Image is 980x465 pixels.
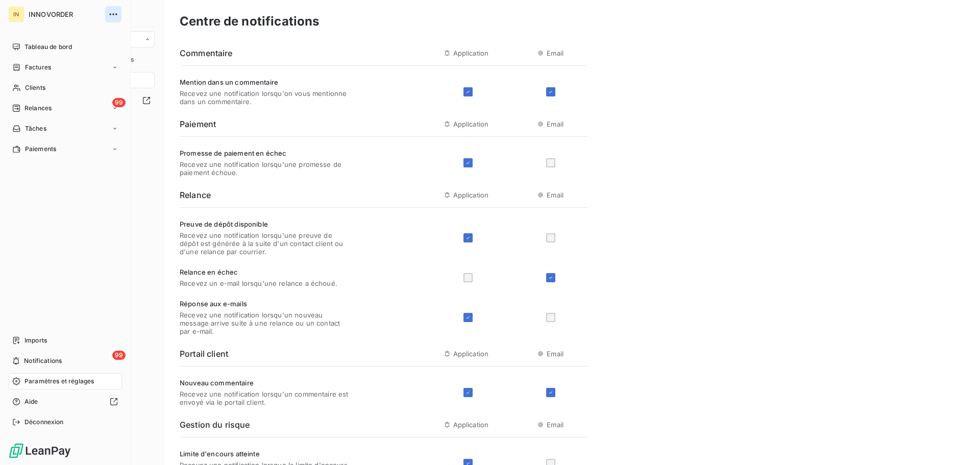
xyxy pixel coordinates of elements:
a: Aide [8,394,122,410]
span: Email [547,49,563,57]
span: Preuve de dépôt disponible [180,220,349,228]
div: IN [8,6,24,22]
h6: Portail client [180,348,228,360]
span: Imports [24,336,47,345]
span: Notifications [24,356,62,365]
span: Recevez une notification lorsqu'un nouveau message arrive suite à une relance ou un contact par e... [180,311,349,335]
span: Réponse aux e-mails [180,300,349,308]
span: Déconnexion [24,418,64,427]
iframe: Intercom live chat [945,430,970,455]
span: Relance en échec [180,268,337,276]
span: Promesse de paiement en échec [180,149,349,157]
h6: Gestion du risque [180,419,250,431]
span: Application [453,350,489,358]
span: Email [547,191,563,199]
span: Tâches [25,124,46,133]
span: Clients [25,83,45,92]
span: Application [453,191,489,199]
span: Email [547,120,563,128]
span: Mention dans un commentaire [180,78,349,86]
span: Recevez une notification lorsqu'un commentaire est envoyé via le portail client. [180,390,349,406]
span: Recevez une notification lorsqu'on vous mentionne dans un commentaire. [180,89,349,106]
span: Factures [25,63,51,72]
span: Limite d'encours atteinte [180,450,349,458]
span: Nouveau commentaire [180,379,349,387]
span: Paiements [25,144,56,154]
span: Paramètres et réglages [24,377,94,386]
span: Tableau de bord [24,42,72,52]
h6: Relance [180,189,211,201]
span: Email [547,350,563,358]
span: Aide [24,397,38,406]
span: Application [453,421,489,429]
span: Relances [24,104,52,113]
span: Application [453,120,489,128]
h6: Paiement [180,118,216,130]
img: Logo LeanPay [8,443,71,459]
h6: Commentaire [180,47,233,59]
span: Email [547,421,563,429]
span: Recevez un e-mail lorsqu'une relance a échoué. [180,279,337,287]
span: Recevez une notification lorsqu'une promesse de paiement échoue. [180,160,349,177]
span: 99 [112,351,126,360]
h3: Centre de notifications [180,12,319,31]
span: 99 [112,98,126,107]
span: INNOVORDER [29,10,102,18]
span: Recevez une notification lorsqu'une preuve de dépôt est générée à la suite d'un contact client ou... [180,231,349,256]
span: Application [453,49,489,57]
